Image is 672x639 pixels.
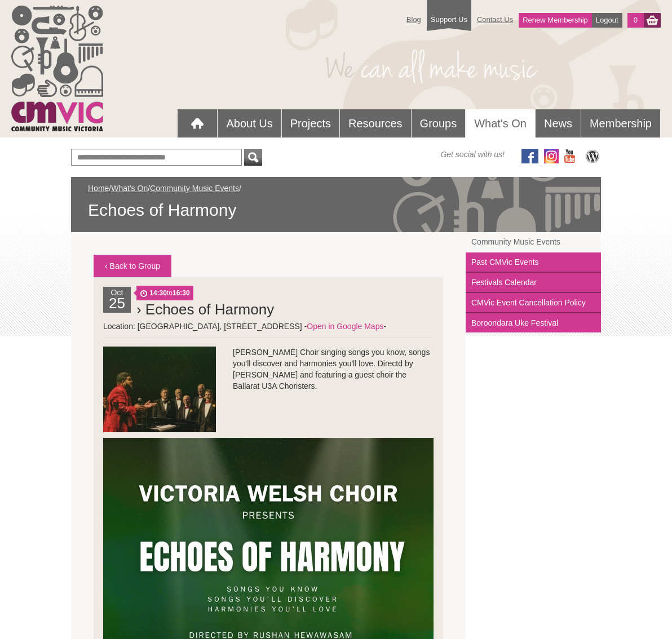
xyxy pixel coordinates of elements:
[173,289,190,297] strong: 16:30
[103,347,434,392] p: [PERSON_NAME] Choir singing songs you know, songs you'll discover and harmonies you'll love. Dire...
[106,298,128,313] h2: 25
[282,109,339,137] a: Projects
[581,109,660,137] a: Membership
[440,149,505,160] span: Get social with us!
[136,286,193,300] span: to
[466,232,601,252] a: Community Music Events
[103,347,216,432] img: vic_welsh.png
[536,109,581,137] a: News
[466,293,601,313] a: CMVic Event Cancellation Policy
[149,289,167,297] strong: 14:30
[136,298,434,321] h2: › Echoes of Harmony
[592,13,622,28] a: Logout
[11,6,103,131] img: cmvic_logo.png
[412,109,466,137] a: Groups
[307,322,383,331] a: Open in Google Maps
[466,252,601,273] a: Past CMVic Events
[103,287,131,313] div: Oct
[466,313,601,332] a: Boroondara Uke Festival
[544,149,559,163] img: icon-instagram.png
[111,184,148,193] a: What's On
[88,184,109,193] a: Home
[401,10,427,29] a: Blog
[340,109,411,137] a: Resources
[94,255,171,277] a: ‹ Back to Group
[88,183,584,221] div: / / /
[584,149,601,163] img: CMVic Blog
[466,273,601,293] a: Festivals Calendar
[218,109,281,137] a: About Us
[627,13,644,28] a: 0
[466,109,535,138] a: What's On
[88,199,584,221] span: Echoes of Harmony
[150,184,239,193] a: Community Music Events
[471,10,519,29] a: Contact Us
[519,13,592,28] a: Renew Membership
